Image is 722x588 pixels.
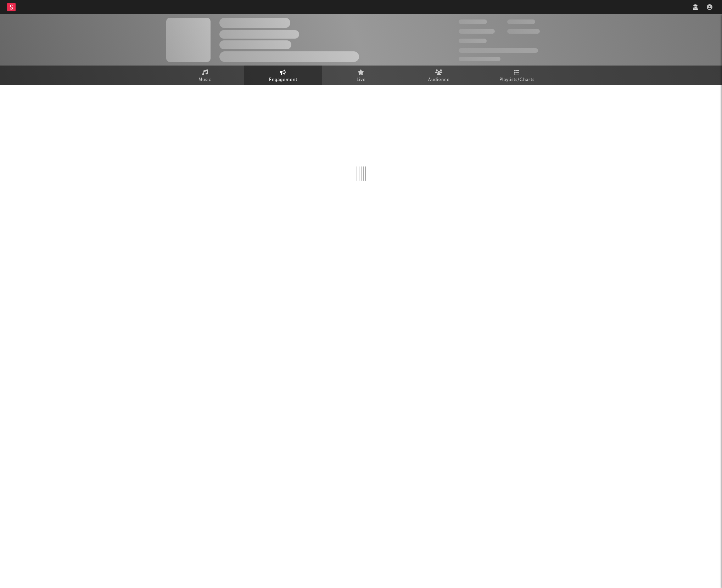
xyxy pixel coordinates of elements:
span: Music [198,76,212,84]
span: 1,000,000 [507,29,540,34]
span: Live [357,76,366,84]
a: Live [322,66,400,85]
span: 50,000,000 Monthly Listeners [459,48,538,53]
span: Audience [428,76,450,84]
span: 100,000 [459,39,487,43]
a: Engagement [244,66,322,85]
a: Playlists/Charts [478,66,556,85]
span: Engagement [269,76,297,84]
span: 300,000 [459,19,487,24]
span: 100,000 [507,19,535,24]
a: Audience [400,66,478,85]
span: Playlists/Charts [499,76,534,84]
a: Music [166,66,244,85]
span: 50,000,000 [459,29,495,34]
span: Jump Score: 85.0 [459,57,500,61]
